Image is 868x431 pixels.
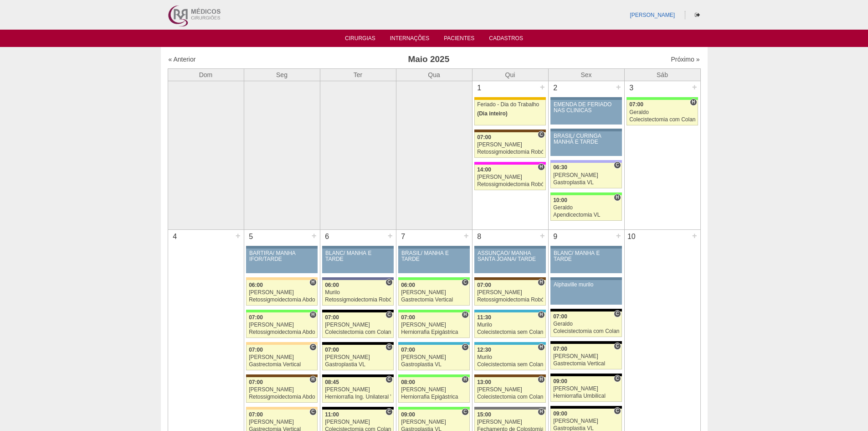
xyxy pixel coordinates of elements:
[474,407,545,410] div: Key: Santa Catarina
[550,246,621,249] div: Key: Aviso
[553,328,619,334] div: Colecistectomia com Colangiografia VL
[462,311,468,318] span: Hospital
[477,387,543,393] div: [PERSON_NAME]
[614,375,621,382] span: Consultório
[474,246,545,249] div: Key: Aviso
[401,250,467,262] div: BRASIL/ MANHÃ E TARDE
[625,230,639,244] div: 10
[462,343,468,351] span: Consultório
[309,343,316,351] span: Consultório
[474,377,545,403] a: H 13:00 [PERSON_NAME] Colecistectomia com Colangiografia VL
[249,297,315,303] div: Retossigmoidectomia Abdominal VL
[553,353,619,359] div: [PERSON_NAME]
[548,68,624,81] th: Sex
[553,180,619,186] div: Gastroplastia VL
[474,100,545,125] a: Feriado - Dia do Trabalho (Dia inteiro)
[401,282,415,288] span: 06:00
[325,394,391,400] div: Herniorrafia Ing. Unilateral VL
[614,161,621,169] span: Consultório
[615,230,622,242] div: +
[401,394,467,400] div: Herniorrafia Epigástrica
[538,376,544,383] span: Hospital
[462,376,468,383] span: Hospital
[325,250,390,262] div: BLANC/ MANHÃ E TARDE
[398,345,469,370] a: C 07:00 [PERSON_NAME] Gastroplastia VL
[398,277,469,280] div: Key: Brasil
[444,35,474,44] a: Pacientes
[401,379,415,385] span: 08:00
[398,377,469,403] a: H 08:00 [PERSON_NAME] Herniorrafia Epigástrica
[401,347,415,353] span: 07:00
[249,322,315,328] div: [PERSON_NAME]
[462,279,468,286] span: Consultório
[477,354,543,360] div: Murilo
[249,379,263,385] span: 07:00
[246,249,317,273] a: BARTIRA/ MANHÃ IFOR/TARDE
[477,149,543,155] div: Retossigmoidectomia Robótica
[325,297,391,303] div: Retossigmoidectomia Robótica
[554,250,619,262] div: BLANC/ MANHÃ E TARDE
[385,376,392,383] span: Consultório
[244,68,320,81] th: Seg
[550,160,621,163] div: Key: Christóvão da Gama
[462,230,470,242] div: +
[550,376,621,402] a: C 09:00 [PERSON_NAME] Herniorrafia Umbilical
[401,362,467,368] div: Gastroplastia VL
[325,347,339,353] span: 07:00
[296,53,561,66] h3: Maio 2025
[553,197,567,203] span: 10:00
[322,374,393,377] div: Key: Blanc
[386,230,394,242] div: +
[553,172,619,178] div: [PERSON_NAME]
[550,163,621,188] a: C 06:30 [PERSON_NAME] Gastroplastia VL
[401,387,467,393] div: [PERSON_NAME]
[553,410,567,417] span: 09:00
[249,282,263,288] span: 06:00
[401,411,415,418] span: 09:00
[325,329,391,335] div: Colecistectomia com Colangiografia VL
[477,419,543,425] div: [PERSON_NAME]
[325,387,391,393] div: [PERSON_NAME]
[630,12,675,18] a: [PERSON_NAME]
[322,407,393,410] div: Key: Blanc
[549,81,563,95] div: 2
[249,290,315,296] div: [PERSON_NAME]
[345,35,375,44] a: Cirurgias
[477,134,491,140] span: 07:00
[553,164,567,171] span: 06:30
[398,312,469,338] a: H 07:00 [PERSON_NAME] Herniorrafia Epigástrica
[390,35,430,44] a: Internações
[246,280,317,306] a: H 06:00 [PERSON_NAME] Retossigmoidectomia Abdominal VL
[322,277,393,280] div: Key: Vila Nova Star
[325,379,339,385] span: 08:45
[690,99,697,106] span: Hospital
[614,343,621,350] span: Consultório
[325,411,339,418] span: 11:00
[614,407,621,415] span: Consultório
[489,35,523,44] a: Cadastros
[477,314,491,321] span: 11:30
[539,81,546,93] div: +
[398,280,469,306] a: C 06:00 [PERSON_NAME] Gastrectomia Vertical
[385,408,392,415] span: Consultório
[322,377,393,403] a: C 08:45 [PERSON_NAME] Herniorrafia Ing. Unilateral VL
[246,277,317,280] div: Key: Bartira
[474,132,545,158] a: C 07:00 [PERSON_NAME] Retossigmoidectomia Robótica
[474,374,545,377] div: Key: Santa Joana
[249,419,315,425] div: [PERSON_NAME]
[629,117,695,123] div: Colecistectomia com Colangiografia VL
[550,100,621,125] a: EMENDA DE FERIADO NAS CLINICAS
[249,347,263,353] span: 07:00
[474,162,545,165] div: Key: Pro Matre
[322,342,393,345] div: Key: Blanc
[553,361,619,367] div: Gastrectomia Vertical
[385,311,392,318] span: Consultório
[538,311,544,318] span: Hospital
[477,322,543,328] div: Murilo
[550,312,621,337] a: C 07:00 Geraldo Colecistectomia com Colangiografia VL
[249,354,315,360] div: [PERSON_NAME]
[474,130,545,132] div: Key: Santa Joana
[474,249,545,273] a: ASSUNÇÃO/ MANHÃ SANTA JOANA/ TARDE
[550,97,621,100] div: Key: Aviso
[244,230,258,244] div: 5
